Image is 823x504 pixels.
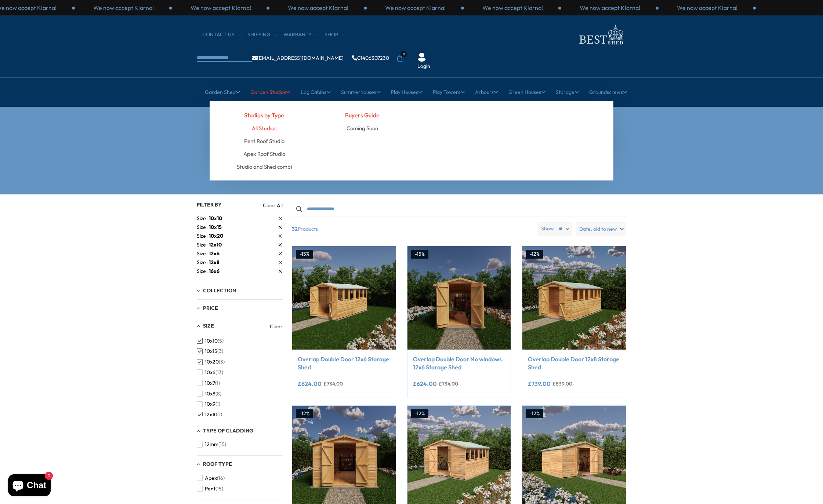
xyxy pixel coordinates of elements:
[270,323,283,330] a: Clear
[528,355,620,372] a: Overlap Double Door 12x8 Storage Shed
[215,369,223,376] span: (13)
[205,348,217,354] span: 10x15
[197,259,209,266] span: Size
[221,109,308,122] h4: Studios by Type
[197,409,222,420] button: 12x10
[209,259,220,266] span: 12x8
[215,380,220,386] span: (1)
[528,381,551,387] ins: £739.00
[347,122,378,135] a: Coming Soon
[209,233,223,239] span: 10x20
[367,4,464,12] div: 3 / 3
[417,63,430,70] a: Login
[205,412,217,418] span: 12x10
[215,401,220,407] span: (1)
[252,55,344,61] a: [EMAIL_ADDRESS][DOMAIN_NAME]
[197,232,209,240] span: Size
[391,83,423,101] a: Play Houses
[203,305,218,311] span: Price
[352,55,389,61] a: 01406307230
[561,4,659,12] div: 2 / 3
[319,109,406,122] h4: Buyers Guide
[292,222,298,236] b: 32
[400,51,407,57] span: 0
[75,4,172,12] div: 3 / 3
[552,381,572,386] del: £839.00
[205,83,240,101] a: Garden Shed
[197,241,209,249] span: Size
[203,461,232,467] span: Roof Type
[482,4,543,12] p: We now accept Klarna!
[217,412,222,418] span: (1)
[203,287,236,294] span: Collection
[323,381,343,386] del: £734.00
[219,359,225,365] span: (3)
[250,83,290,101] a: Garden Studios
[288,4,348,12] p: We now accept Klarna!
[197,388,221,399] button: 10x8
[205,338,218,344] span: 10x10
[556,83,579,101] a: Storage
[197,267,209,275] span: Size
[289,222,534,236] span: Products
[202,31,242,39] a: CONTACT US
[296,409,313,418] div: -12%
[244,135,284,147] a: Pent Roof Studio
[247,31,278,39] a: Shipping
[508,83,545,101] a: Green Houses
[269,4,367,12] div: 2 / 3
[197,250,209,258] span: Size
[205,401,215,407] span: 10x9
[439,381,458,386] del: £734.00
[205,380,215,386] span: 10x7
[341,83,381,101] a: Summerhouses
[197,439,226,450] button: 12mm
[433,83,465,101] a: Play Towers
[580,4,640,12] p: We now accept Klarna!
[217,348,223,354] span: (3)
[296,250,313,259] div: -15%
[411,250,428,259] div: -15%
[301,83,331,101] a: Log Cabins
[93,4,154,12] p: We now accept Klarna!
[252,122,276,135] a: All Studios
[526,409,543,418] div: -12%
[298,355,390,372] a: Overlap Double Door 12x6 Storage Shed
[217,475,225,481] span: (16)
[292,202,626,216] input: Search products
[209,241,222,248] span: 12x10
[325,31,345,39] a: Shop
[464,4,561,12] div: 1 / 3
[589,83,627,101] a: Groundscrews
[396,55,404,62] a: 0
[205,486,215,492] span: Pent
[205,475,217,481] span: Apex
[209,250,220,257] span: 12x6
[218,338,224,344] span: (5)
[209,224,222,230] span: 10x15
[677,4,737,12] p: We now accept Klarna!
[197,201,222,208] span: Filter By
[6,474,53,498] inbox-online-store-chat: Shopify online store chat
[197,336,224,346] button: 10x10
[205,391,215,397] span: 10x8
[283,31,319,39] a: Warranty
[215,486,223,492] span: (15)
[205,441,218,448] span: 12mm
[197,367,223,378] button: 10x6
[243,147,285,160] a: Apex Roof Studio
[411,409,428,418] div: -12%
[197,346,223,357] button: 10x15
[209,215,222,222] span: 10x10
[417,53,426,62] img: User Icon
[197,223,209,231] span: Size
[205,369,215,376] span: 10x6
[197,473,225,483] button: Apex
[209,268,220,274] span: 16x6
[197,399,220,409] button: 10x9
[575,23,626,47] img: logo
[413,355,505,372] a: Overlap Double Door No windows 12x6 Storage Shed
[205,359,219,365] span: 10x20
[659,4,756,12] div: 3 / 3
[203,322,214,329] span: Size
